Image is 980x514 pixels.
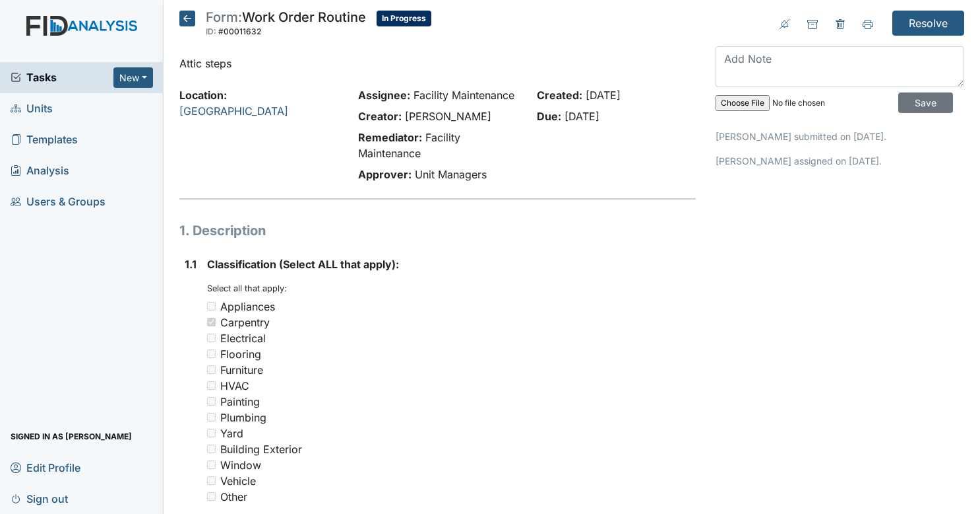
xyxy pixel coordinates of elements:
div: Flooring [220,346,261,362]
strong: Remediator: [358,131,422,144]
span: [DATE] [586,89,621,102]
h1: 1. Description [179,221,696,240]
div: Other [220,489,247,505]
span: Unit Managers [415,168,487,181]
small: Select all that apply: [207,283,287,293]
div: Window [220,457,261,473]
input: Vehicle [207,476,216,485]
input: Flooring [207,349,216,358]
span: [PERSON_NAME] [405,110,491,123]
div: Vehicle [220,473,256,489]
span: Templates [11,129,78,150]
div: Carpentry [220,314,270,330]
input: Electrical [207,334,216,342]
label: 1.1 [185,256,197,272]
strong: Created: [537,89,582,102]
input: HVAC [207,381,216,390]
strong: Location: [179,89,227,102]
span: [DATE] [565,110,599,123]
input: Building Exterior [207,445,216,453]
input: Window [207,460,216,469]
span: Analysis [11,161,69,181]
p: Attic steps [179,55,696,71]
a: [GEOGRAPHIC_DATA] [179,104,288,118]
input: Yard [207,429,216,437]
span: In Progress [377,11,431,26]
p: [PERSON_NAME] assigned on [DATE]. [716,154,964,168]
div: Painting [220,394,260,410]
span: Form: [206,9,242,25]
div: HVAC [220,378,249,394]
span: Edit Profile [11,457,80,478]
input: Resolve [892,11,964,36]
input: Plumbing [207,413,216,422]
a: Tasks [11,69,113,85]
button: New [113,67,153,88]
span: Classification (Select ALL that apply): [207,258,399,271]
div: Electrical [220,330,266,346]
strong: Assignee: [358,89,410,102]
input: Carpentry [207,318,216,326]
span: Sign out [11,488,68,509]
div: Yard [220,425,243,441]
span: Users & Groups [11,192,106,212]
div: Plumbing [220,410,266,425]
input: Appliances [207,302,216,311]
input: Furniture [207,365,216,374]
div: Appliances [220,299,275,314]
div: Furniture [220,362,263,378]
input: Save [898,92,953,113]
p: [PERSON_NAME] submitted on [DATE]. [716,129,964,143]
div: Building Exterior [220,441,302,457]
div: Work Order Routine [206,11,366,40]
span: Signed in as [PERSON_NAME] [11,426,132,447]
span: Units [11,98,53,119]
input: Painting [207,397,216,406]
strong: Due: [537,110,561,123]
span: Facility Maintenance [413,89,514,102]
strong: Approver: [358,168,412,181]
span: ID: [206,26,216,36]
span: #00011632 [218,26,261,36]
strong: Creator: [358,110,402,123]
input: Other [207,492,216,501]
